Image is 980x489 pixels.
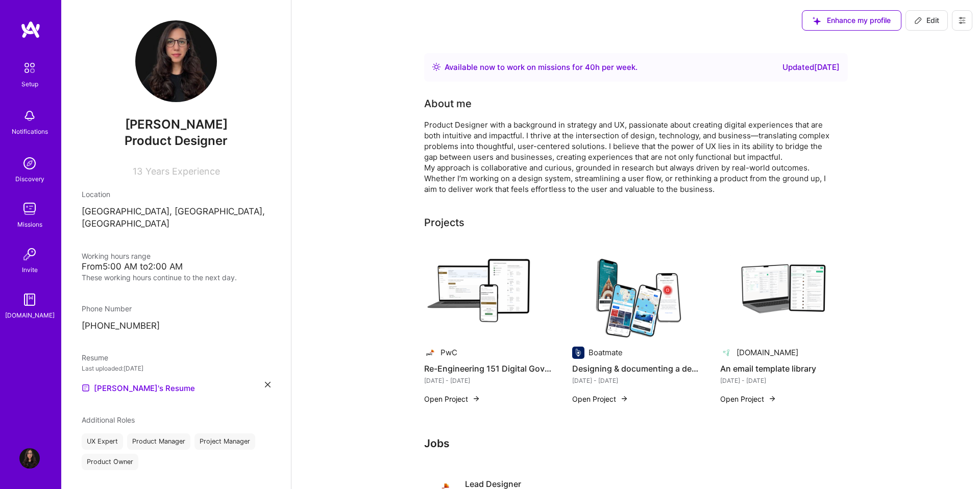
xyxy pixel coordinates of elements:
span: Enhance my profile [813,15,891,26]
img: Company logo [572,347,584,359]
img: setup [19,57,40,79]
span: 40 [585,62,595,72]
img: User Avatar [135,20,217,102]
img: Resume [82,384,90,392]
div: PwC [440,347,457,358]
h4: Designing & documenting a design system for Boatmate [572,362,700,375]
button: Edit [905,10,948,31]
div: Last uploaded: [DATE] [82,363,271,374]
button: Open Project [720,394,776,404]
img: Company logo [720,347,732,359]
img: arrow-right [768,395,776,403]
span: Product Designer [125,133,228,148]
div: Product Manager [127,433,190,450]
div: Updated [DATE] [782,61,840,74]
img: guide book [19,289,40,310]
div: Available now to work on missions for h per week . [445,61,638,74]
div: [DATE] - [DATE] [424,375,552,386]
img: An email template library [720,242,848,338]
span: Working hours range [82,252,151,260]
h4: Re-Engineering 151 Digital Government Services [424,362,552,375]
span: Resume [82,353,108,362]
div: Setup [21,79,38,89]
div: These working hours continue to the next day. [82,272,271,283]
div: From 5:00 AM to 2:00 AM [82,261,271,272]
span: Years Experience [145,166,220,177]
div: Project Manager [194,433,255,450]
div: [DATE] - [DATE] [720,375,848,386]
button: Open Project [424,394,480,404]
div: Boatmate [589,347,623,358]
span: Phone Number [82,304,132,313]
img: Re-Engineering 151 Digital Government Services [424,242,552,338]
a: User Avatar [17,448,42,469]
p: [PHONE_NUMBER] [82,320,271,332]
img: User Avatar [19,448,40,469]
span: Edit [914,15,939,26]
img: Designing & documenting a design system for Boatmate [572,242,700,338]
div: Product Designer with a background in strategy and UX, passionate about creating digital experien... [424,119,832,194]
p: [GEOGRAPHIC_DATA], [GEOGRAPHIC_DATA], [GEOGRAPHIC_DATA] [82,206,271,230]
img: teamwork [19,199,40,219]
span: 13 [133,166,142,177]
img: Availability [432,63,440,71]
div: [DOMAIN_NAME] [737,347,798,358]
i: icon Close [265,382,271,387]
div: Location [82,189,271,200]
h4: An email template library [720,362,848,375]
div: Product Owner [82,454,138,470]
div: Notifications [12,126,48,137]
img: arrow-right [620,395,628,403]
span: Additional Roles [82,415,135,424]
div: Projects [424,215,464,230]
img: logo [20,20,41,39]
div: Missions [17,219,42,230]
img: bell [19,106,40,126]
h3: Jobs [424,437,848,450]
i: icon SuggestedTeams [813,17,821,25]
div: [DATE] - [DATE] [572,375,700,386]
button: Enhance my profile [802,10,901,31]
div: About me [424,96,472,111]
img: discovery [19,153,40,174]
span: [PERSON_NAME] [82,117,271,132]
a: [PERSON_NAME]'s Resume [82,382,195,394]
div: Discovery [15,174,44,184]
div: [DOMAIN_NAME] [5,310,55,321]
img: arrow-right [472,395,480,403]
img: Invite [19,244,40,264]
button: Open Project [572,394,628,404]
img: Company logo [424,347,436,359]
div: UX Expert [82,433,123,450]
div: Invite [22,264,38,275]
